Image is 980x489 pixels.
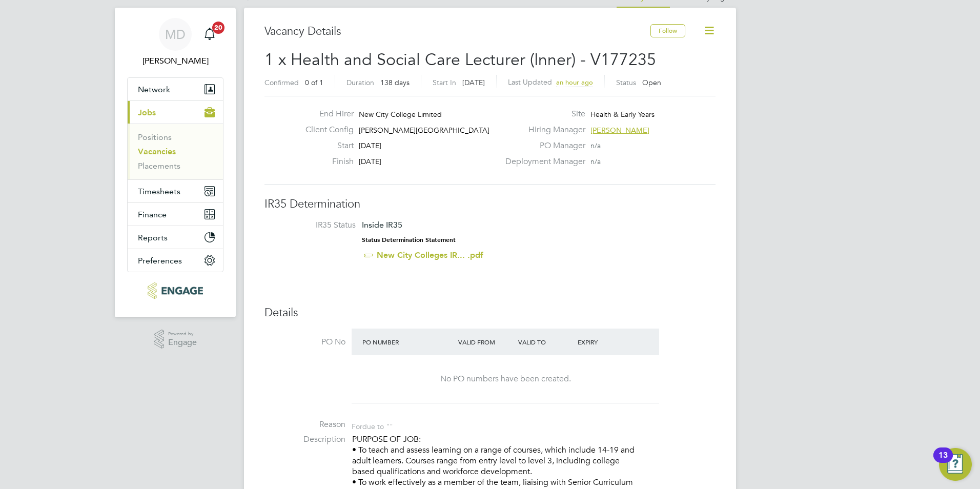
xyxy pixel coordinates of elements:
[138,85,170,94] span: Network
[575,333,635,351] div: Expiry
[499,156,585,167] label: Deployment Manager
[264,24,650,39] h3: Vacancy Details
[264,434,345,445] label: Description
[456,333,516,351] div: Valid From
[138,187,180,196] span: Timesheets
[352,419,393,431] div: For due to ""
[212,22,224,34] span: 20
[590,141,601,150] span: n/a
[115,8,236,317] nav: Main navigation
[128,78,223,100] button: Network
[138,210,167,219] span: Finance
[168,338,197,347] span: Engage
[148,282,202,299] img: xede-logo-retina.png
[264,50,656,70] span: 1 x Health and Social Care Lecturer (Inner) - V177235
[362,374,649,384] div: No PO numbers have been created.
[508,77,552,87] label: Last Updated
[297,125,354,135] label: Client Config
[433,78,456,87] label: Start In
[499,109,585,119] label: Site
[127,18,223,67] a: MD[PERSON_NAME]
[362,236,456,243] strong: Status Determination Statement
[127,282,223,299] a: Go to home page
[462,78,485,87] span: [DATE]
[362,220,402,230] span: Inside IR35
[165,28,186,41] span: MD
[380,78,410,87] span: 138 days
[516,333,576,351] div: Valid To
[138,147,176,156] a: Vacancies
[138,161,180,171] a: Placements
[128,203,223,226] button: Finance
[264,337,345,348] label: PO No
[168,330,197,338] span: Powered by
[128,226,223,249] button: Reports
[556,78,593,87] span: an hour ago
[264,197,716,212] h3: IR35 Determination
[616,78,636,87] label: Status
[128,124,223,179] div: Jobs
[359,157,381,166] span: [DATE]
[590,110,655,119] span: Health & Early Years
[199,18,220,51] a: 20
[128,101,223,124] button: Jobs
[138,233,168,242] span: Reports
[377,250,483,260] a: New City Colleges IR... .pdf
[127,55,223,67] span: Martina Davey
[360,333,456,351] div: PO Number
[939,448,972,481] button: Open Resource Center, 13 new notifications
[138,108,156,117] span: Jobs
[499,125,585,135] label: Hiring Manager
[128,180,223,202] button: Timesheets
[297,109,354,119] label: End Hirer
[499,140,585,151] label: PO Manager
[359,141,381,150] span: [DATE]
[305,78,323,87] span: 0 of 1
[642,78,661,87] span: Open
[128,249,223,272] button: Preferences
[297,156,354,167] label: Finish
[138,132,172,142] a: Positions
[138,256,182,266] span: Preferences
[264,305,716,320] h3: Details
[264,419,345,430] label: Reason
[359,126,489,135] span: [PERSON_NAME][GEOGRAPHIC_DATA]
[275,220,356,231] label: IR35 Status
[590,157,601,166] span: n/a
[590,126,649,135] span: [PERSON_NAME]
[154,330,197,349] a: Powered byEngage
[359,110,442,119] span: New City College Limited
[938,455,948,468] div: 13
[297,140,354,151] label: Start
[264,78,299,87] label: Confirmed
[650,24,685,37] button: Follow
[346,78,374,87] label: Duration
